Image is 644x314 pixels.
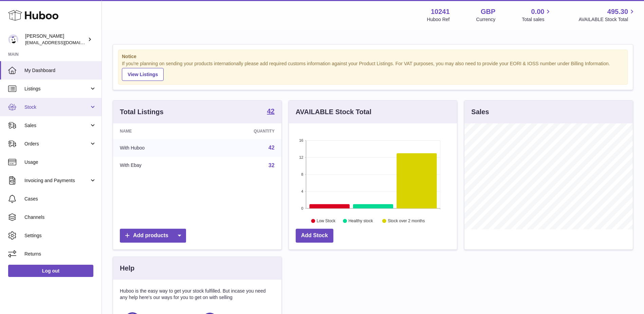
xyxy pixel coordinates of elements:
p: Huboo is the easy way to get your stock fulfilled. But incase you need any help here's our ways f... [120,288,275,301]
th: Quantity [202,123,281,139]
text: 4 [301,189,303,193]
a: 42 [267,108,274,116]
a: Add Stock [296,229,333,243]
span: 0.00 [531,7,545,16]
a: Add products [120,229,186,243]
h3: Sales [471,107,489,117]
text: 0 [301,206,303,210]
text: Stock over 2 months [388,219,425,223]
td: With Ebay [113,157,202,174]
text: 8 [301,172,303,176]
a: 42 [269,145,275,151]
span: Channels [24,214,96,221]
strong: GBP [481,7,495,16]
strong: Notice [122,53,624,60]
span: Settings [24,232,96,239]
img: internalAdmin-10241@internal.huboo.com [8,34,18,45]
a: Log out [8,265,93,277]
div: Huboo Ref [427,16,450,23]
a: 495.30 AVAILABLE Stock Total [578,7,636,23]
strong: 10241 [431,7,450,16]
h3: Total Listings [120,107,164,117]
a: View Listings [122,68,164,81]
span: Sales [24,122,89,129]
text: 16 [299,138,303,142]
h3: Help [120,264,134,273]
text: Healthy stock [348,219,373,223]
span: [EMAIL_ADDRESS][DOMAIN_NAME] [25,40,100,45]
td: With Huboo [113,139,202,157]
span: AVAILABLE Stock Total [578,16,636,23]
h3: AVAILABLE Stock Total [296,107,371,117]
span: Invoicing and Payments [24,177,89,184]
div: [PERSON_NAME] [25,33,86,46]
span: 495.30 [607,7,628,16]
span: Cases [24,196,96,202]
a: 0.00 Total sales [522,7,552,23]
span: Orders [24,141,89,147]
div: If you're planning on sending your products internationally please add required customs informati... [122,60,624,81]
text: 12 [299,155,303,159]
a: 32 [269,162,275,168]
text: Low Stock [317,219,336,223]
span: Total sales [522,16,552,23]
strong: 42 [267,108,274,115]
th: Name [113,123,202,139]
span: Stock [24,104,89,110]
span: Listings [24,86,89,92]
span: Returns [24,251,96,257]
div: Currency [476,16,496,23]
span: My Dashboard [24,67,96,74]
span: Usage [24,159,96,165]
